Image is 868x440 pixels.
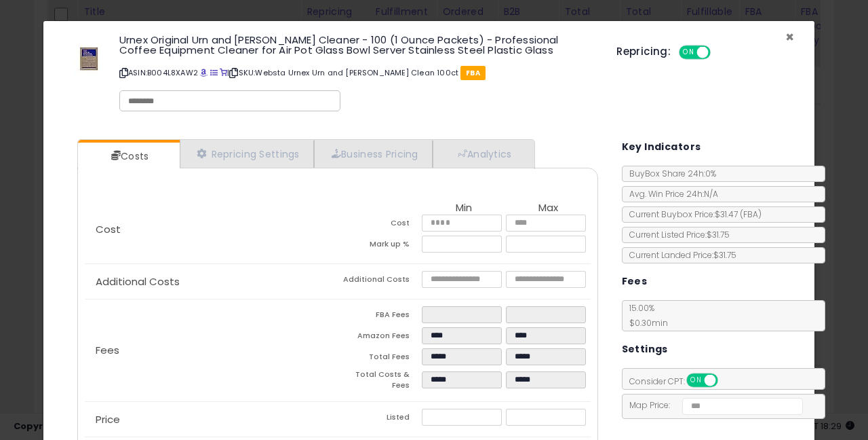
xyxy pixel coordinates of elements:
th: Min [422,202,506,215]
a: Costs [78,143,178,170]
p: Additional Costs [85,276,338,287]
td: Cost [338,215,422,236]
h5: Key Indicators [622,139,701,155]
span: ON [688,375,705,386]
span: Consider CPT: [623,375,736,387]
img: 41e2eBqS1DL._SL60_.jpg [74,35,104,75]
a: Analytics [433,140,533,168]
span: Map Price: [623,399,804,411]
td: Listed [338,409,422,430]
a: Repricing Settings [180,140,314,168]
span: Current Landed Price: $31.75 [623,249,736,261]
td: Total Costs & Fees [338,369,422,395]
span: OFF [715,375,737,386]
td: Total Fees [338,348,422,369]
p: ASIN: B004L8XAW2 | SKU: Websta Urnex Urn and [PERSON_NAME] Clean 100ct [119,62,596,84]
a: Your listing only [220,67,227,78]
span: Current Buybox Price: [623,208,762,220]
a: Business Pricing [314,140,433,168]
h5: Fees [622,273,648,290]
span: 15.00 % [623,302,668,329]
span: × [785,27,794,47]
span: OFF [709,47,730,58]
td: Mark up % [338,236,422,257]
span: $0.30 min [623,317,668,329]
a: All offer listings [210,67,218,78]
p: Fees [85,345,338,356]
td: Amazon Fees [338,327,422,348]
td: Additional Costs [338,271,422,292]
p: Cost [85,224,338,235]
h5: Settings [622,341,668,358]
span: Avg. Win Price 24h: N/A [623,188,718,200]
span: $31.47 [715,208,762,220]
p: Price [85,414,338,425]
span: ON [680,47,697,58]
span: BuyBox Share 24h: 0% [623,168,716,179]
span: ( FBA ) [740,208,762,220]
th: Max [506,202,590,215]
span: Current Listed Price: $31.75 [623,229,730,240]
span: FBA [460,66,486,80]
td: FBA Fees [338,306,422,327]
h3: Urnex Original Urn and [PERSON_NAME] Cleaner - 100 (1 Ounce Packets) - Professional Coffee Equipm... [119,35,596,55]
a: BuyBox page [200,67,208,78]
h5: Repricing: [616,46,671,57]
